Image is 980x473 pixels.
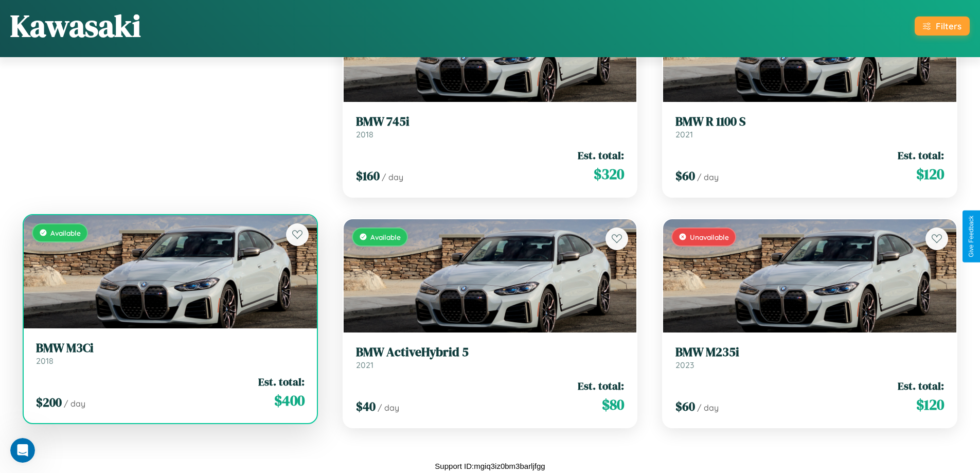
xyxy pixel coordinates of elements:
[356,129,373,139] span: 2018
[356,345,625,370] a: BMW ActiveHybrid 52021
[675,345,944,360] h3: BMW M235i
[675,345,944,370] a: BMW M235i2023
[274,390,305,411] span: $ 400
[370,233,401,241] span: Available
[378,402,399,413] span: / day
[578,148,624,163] span: Est. total:
[356,398,376,415] span: $ 40
[675,129,693,139] span: 2021
[435,459,545,473] p: Support ID: mgiq3iz0bm3barljfgg
[382,172,403,182] span: / day
[916,164,944,184] span: $ 120
[915,16,970,36] button: Filters
[50,229,81,237] span: Available
[10,438,35,463] iframe: Intercom live chat
[968,216,975,257] div: Give Feedback
[36,394,62,411] span: $ 200
[594,164,624,184] span: $ 320
[936,21,961,31] div: Filters
[675,114,944,129] h3: BMW R 1100 S
[898,148,944,163] span: Est. total:
[916,394,944,415] span: $ 120
[697,172,719,182] span: / day
[602,394,624,415] span: $ 80
[10,5,141,47] h1: Kawasaki
[356,114,625,129] h3: BMW 745i
[675,398,695,415] span: $ 60
[578,378,624,393] span: Est. total:
[356,167,380,184] span: $ 160
[64,398,85,409] span: / day
[36,341,305,356] h3: BMW M3Ci
[675,114,944,139] a: BMW R 1100 S2021
[258,374,305,389] span: Est. total:
[675,167,695,184] span: $ 60
[690,233,729,241] span: Unavailable
[36,341,305,366] a: BMW M3Ci2018
[697,402,719,413] span: / day
[356,360,373,370] span: 2021
[898,378,944,393] span: Est. total:
[675,360,694,370] span: 2023
[356,345,625,360] h3: BMW ActiveHybrid 5
[356,114,625,139] a: BMW 745i2018
[36,356,54,366] span: 2018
